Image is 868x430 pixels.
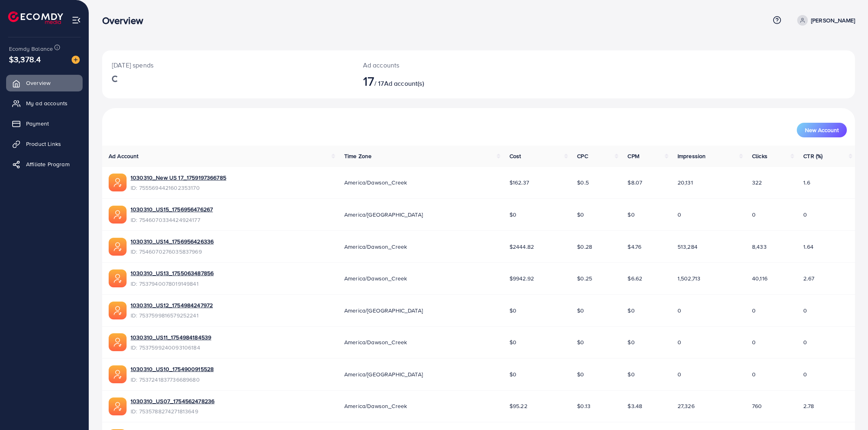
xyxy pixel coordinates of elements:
[627,211,634,219] span: $0
[509,211,516,219] span: $0
[627,402,642,410] span: $3.48
[805,127,839,133] span: New Account
[131,248,214,256] span: ID: 7546070276035837969
[131,269,214,277] a: 1030310_US13_1755063487856
[384,79,424,88] span: Ad account(s)
[752,306,756,315] span: 0
[26,79,50,87] span: Overview
[752,152,767,160] span: Clicks
[109,302,127,319] img: ic-ads-acc.e4c84228.svg
[344,211,423,219] span: America/[GEOGRAPHIC_DATA]
[803,274,814,282] span: 2.67
[363,73,532,89] h2: / 17
[109,365,127,383] img: ic-ads-acc.e4c84228.svg
[752,402,762,410] span: 760
[344,178,407,187] span: America/Dawson_Creek
[26,99,68,107] span: My ad accounts
[109,397,127,415] img: ic-ads-acc.e4c84228.svg
[363,72,374,90] span: 17
[803,370,807,378] span: 0
[678,211,681,219] span: 0
[131,311,213,319] span: ID: 7537599816579252241
[6,115,83,132] a: Payment
[131,205,213,213] a: 1030310_US15_1756956476267
[627,152,639,160] span: CPM
[102,15,150,26] h3: Overview
[752,243,767,251] span: 8,433
[752,178,762,187] span: 322
[678,243,697,251] span: 513,284
[344,152,372,160] span: Time Zone
[577,243,592,251] span: $0.28
[627,274,642,282] span: $6.62
[803,211,807,219] span: 0
[577,274,592,282] span: $0.25
[363,60,532,70] p: Ad accounts
[577,211,584,219] span: $0
[752,274,767,282] span: 40,116
[6,156,83,172] a: Affiliate Program
[109,269,127,287] img: ic-ads-acc.e4c84228.svg
[344,306,423,315] span: America/[GEOGRAPHIC_DATA]
[509,178,529,187] span: $162.37
[26,160,70,168] span: Affiliate Program
[577,152,588,160] span: CPC
[794,15,855,26] a: [PERSON_NAME]
[344,338,407,346] span: America/Dawson_Creek
[803,243,813,251] span: 1.64
[577,338,584,346] span: $0
[344,402,407,410] span: America/Dawson_Creek
[678,338,681,346] span: 0
[678,274,700,282] span: 1,502,713
[811,15,855,25] p: [PERSON_NAME]
[678,178,693,187] span: 20,131
[8,11,63,24] img: logo
[26,119,49,128] span: Payment
[678,402,695,410] span: 27,326
[803,152,822,160] span: CTR (%)
[9,53,41,65] span: $3,378.4
[803,338,807,346] span: 0
[131,333,211,341] a: 1030310_US11_1754984184539
[627,178,642,187] span: $8.07
[344,274,407,282] span: America/Dawson_Creek
[109,206,127,224] img: ic-ads-acc.e4c84228.svg
[509,274,534,282] span: $9942.92
[72,15,81,25] img: menu
[6,75,83,91] a: Overview
[131,174,226,182] a: 1030310_New US 17_1759197366785
[109,238,127,256] img: ic-ads-acc.e4c84228.svg
[803,402,814,410] span: 2.78
[803,306,807,315] span: 0
[577,402,590,410] span: $0.13
[803,178,810,187] span: 1.6
[752,370,756,378] span: 0
[678,152,706,160] span: Impression
[131,301,213,309] a: 1030310_US12_1754984247972
[577,306,584,315] span: $0
[131,216,213,224] span: ID: 7546070334424924177
[678,306,681,315] span: 0
[131,397,214,405] a: 1030310_US07_1754562478236
[509,370,516,378] span: $0
[627,370,634,378] span: $0
[9,45,53,53] span: Ecomdy Balance
[752,338,756,346] span: 0
[577,178,589,187] span: $0.5
[26,140,61,148] span: Product Links
[509,306,516,315] span: $0
[131,280,214,288] span: ID: 7537940078019149841
[109,333,127,351] img: ic-ads-acc.e4c84228.svg
[6,136,83,152] a: Product Links
[344,370,423,378] span: America/[GEOGRAPHIC_DATA]
[131,343,211,352] span: ID: 7537599240093106184
[509,243,534,251] span: $2444.82
[6,95,83,111] a: My ad accounts
[131,237,214,245] a: 1030310_US14_1756956426336
[627,306,634,315] span: $0
[112,60,343,70] p: [DATE] spends
[509,402,527,410] span: $95.22
[627,243,641,251] span: $4.76
[577,370,584,378] span: $0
